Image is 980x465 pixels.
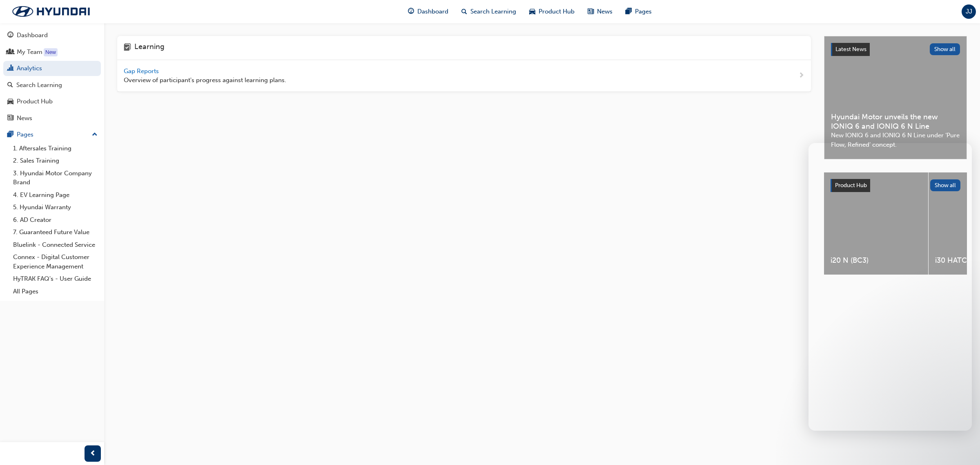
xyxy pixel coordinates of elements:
[124,76,286,85] span: Overview of participant's progress against learning plans.
[3,61,101,76] a: Analytics
[10,167,101,189] a: 3. Hyundai Motor Company Brand
[7,98,13,105] span: car-icon
[3,111,101,126] a: News
[3,26,101,127] button: DashboardMy TeamAnalyticsSearch LearningProduct HubNews
[7,32,13,39] span: guage-icon
[7,82,13,89] span: search-icon
[10,201,101,214] a: 5. Hyundai Warranty
[10,189,101,201] a: 4. EV Learning Page
[10,142,101,155] a: 1. Aftersales Training
[798,71,804,81] span: next-icon
[10,154,101,167] a: 2. Sales Training
[17,97,53,106] div: Product Hub
[7,49,13,56] span: people-icon
[4,3,98,20] img: Trak
[44,48,58,56] div: Tooltip anchor
[831,112,960,131] span: Hyundai Motor unveils the new IONIQ 6 and IONIQ 6 N Line
[455,3,523,20] a: search-iconSearch Learning
[470,7,516,16] span: Search Learning
[824,36,967,159] a: Latest NewsShow allHyundai Motor unveils the new IONIQ 6 and IONIQ 6 N LineNew IONIQ 6 and IONIQ ...
[401,3,455,20] a: guage-iconDashboard
[808,143,972,431] iframe: Intercom live chat
[3,127,101,142] button: Pages
[966,7,972,16] span: JJ
[635,7,652,16] span: Pages
[539,7,575,16] span: Product Hub
[124,42,131,53] span: learning-icon
[619,3,658,20] a: pages-iconPages
[3,45,101,60] a: My Team
[523,3,581,20] a: car-iconProduct Hub
[17,114,32,123] div: News
[7,131,13,139] span: pages-icon
[117,60,811,92] a: Gap Reports Overview of participant's progress against learning plans.next-icon
[10,239,101,251] a: Bluelink - Connected Service
[529,7,535,17] span: car-icon
[17,31,48,40] div: Dashboard
[10,285,101,298] a: All Pages
[461,7,467,17] span: search-icon
[835,46,866,53] span: Latest News
[626,7,632,17] span: pages-icon
[92,130,98,140] span: up-icon
[10,226,101,239] a: 7. Guaranteed Future Value
[831,131,960,149] span: New IONIQ 6 and IONIQ 6 N Line under ‘Pure Flow, Refined’ concept.
[3,78,101,93] a: Search Learning
[7,115,13,122] span: news-icon
[588,7,594,17] span: news-icon
[7,65,13,72] span: chart-icon
[3,28,101,43] a: Dashboard
[417,7,448,16] span: Dashboard
[134,42,165,53] h4: Learning
[10,273,101,285] a: HyTRAK FAQ's - User Guide
[17,47,42,57] div: My Team
[17,130,33,139] div: Pages
[930,43,960,55] button: Show all
[90,449,96,459] span: prev-icon
[16,80,62,90] div: Search Learning
[962,4,976,19] button: JJ
[831,43,960,56] a: Latest NewsShow all
[408,7,414,17] span: guage-icon
[3,94,101,109] a: Product Hub
[10,214,101,226] a: 6. AD Creator
[10,251,101,273] a: Connex - Digital Customer Experience Management
[597,7,612,16] span: News
[124,67,160,75] span: Gap Reports
[952,437,972,457] iframe: Intercom live chat
[581,3,619,20] a: news-iconNews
